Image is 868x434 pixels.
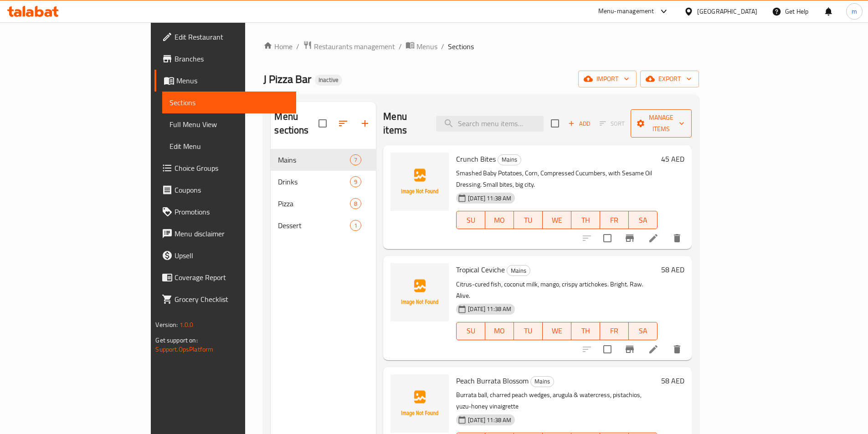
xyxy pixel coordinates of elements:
a: Sections [162,92,296,113]
h6: 45 AED [661,153,684,165]
span: import [586,73,629,85]
span: MO [489,324,510,337]
span: [DATE] 11:38 AM [464,416,515,424]
span: Sections [169,97,288,108]
span: [DATE] 11:38 AM [464,305,515,313]
button: import [578,71,637,87]
span: MO [489,214,510,227]
button: export [640,71,699,87]
span: FR [604,324,625,337]
span: Version: [155,319,178,331]
div: Drinks9 [271,171,376,193]
li: / [296,41,299,52]
li: / [441,41,444,52]
a: Menu disclaimer [154,223,296,245]
button: Branch-specific-item [619,227,641,249]
span: Select all sections [313,114,332,133]
button: MO [485,322,514,340]
div: items [350,220,361,231]
span: SA [632,214,654,227]
span: Restaurants management [314,41,395,52]
span: Drinks [278,176,350,187]
button: SU [456,322,485,340]
a: Coupons [154,179,296,201]
span: Manage items [638,112,684,135]
span: SU [460,324,482,337]
span: Inactive [315,76,342,84]
div: [GEOGRAPHIC_DATA] [697,6,757,16]
img: Crunch Bites [390,153,449,211]
span: Full Menu View [169,119,288,130]
button: Manage items [631,109,692,138]
a: Full Menu View [162,113,296,135]
button: FR [600,211,629,229]
span: TU [518,324,539,337]
button: delete [666,227,688,249]
span: Choice Groups [175,163,288,174]
span: [DATE] 11:38 AM [464,194,515,203]
a: Edit menu item [648,344,659,355]
span: Tropical Ceviche [456,263,505,276]
span: TH [575,324,596,337]
h6: 58 AED [661,374,684,387]
span: 9 [350,178,361,186]
div: Dessert [278,220,350,231]
div: Dessert1 [271,214,376,236]
span: TH [575,214,596,227]
nav: breadcrumb [263,41,699,52]
button: TH [571,322,600,340]
h6: 58 AED [661,263,684,276]
button: Add [565,117,594,131]
span: SA [632,324,654,337]
span: Crunch Bites [456,152,496,166]
button: FR [600,322,629,340]
div: Menu-management [598,6,654,17]
span: WE [546,324,568,337]
div: items [350,154,361,165]
button: TU [514,211,543,229]
a: Upsell [154,245,296,266]
div: Mains7 [271,149,376,171]
img: Tropical Ceviche [390,263,449,322]
p: Citrus-cured fish, coconut milk, mango, crispy artichokes. Bright. Raw. Alive. [456,279,657,301]
span: Select section first [594,117,631,131]
span: m [852,6,857,16]
span: Mains [278,154,350,165]
span: Coverage Report [175,272,288,283]
div: Mains [507,265,530,276]
span: SU [460,214,482,227]
span: TU [518,214,539,227]
div: Inactive [315,75,342,86]
p: Smashed Baby Potatoes, Corn, Compressed Cucumbers, with Sesame Oil Dressing. Small bites, big city. [456,168,657,190]
h2: Menu items [383,110,425,137]
span: WE [546,214,568,227]
span: FR [604,214,625,227]
span: Branches [175,53,288,64]
span: Select to update [598,229,617,248]
a: Promotions [154,201,296,223]
a: Menus [406,41,437,52]
span: Edit Menu [169,141,288,152]
span: Mains [531,376,554,387]
span: Add item [565,117,594,131]
a: Menus [154,70,296,92]
img: Peach Burrata Blossom [390,374,449,433]
span: Sections [448,41,474,52]
span: Edit Restaurant [175,31,288,42]
span: Get support on: [155,334,197,346]
a: Branches [154,48,296,70]
button: Add section [354,112,376,134]
span: Select section [545,114,565,133]
span: Menus [416,41,437,52]
span: Add [567,118,591,129]
button: delete [666,338,688,360]
span: Upsell [175,250,288,261]
button: SA [629,211,657,229]
a: Restaurants management [303,41,395,52]
button: SU [456,211,485,229]
button: WE [543,322,571,340]
div: items [350,176,361,187]
span: 7 [350,156,361,164]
